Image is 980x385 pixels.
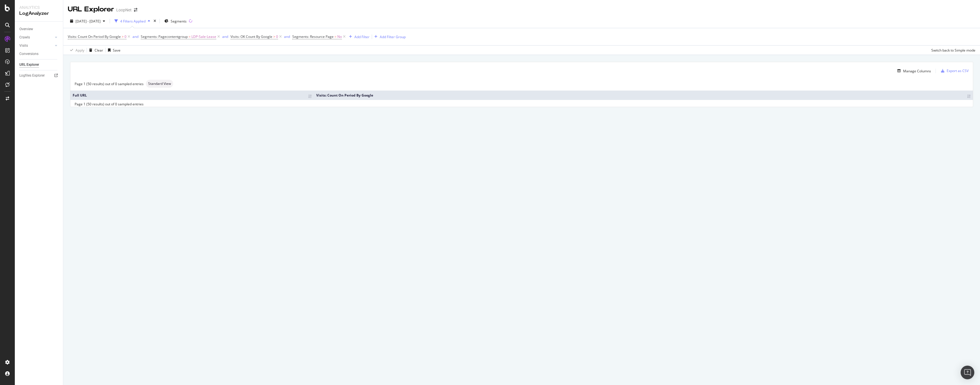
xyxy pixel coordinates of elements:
[134,8,137,12] div: arrow-right-arrow-left
[106,46,121,55] button: Save
[70,91,314,100] th: Full URL
[132,34,138,39] button: and
[189,34,191,39] span: =
[112,17,152,26] button: 4 Filters Applied
[939,66,969,75] button: Export as CSV
[314,91,973,100] th: Visits: Count On Period By Google
[19,51,59,57] a: Conversions
[354,34,369,39] div: Add Filter
[75,48,84,53] div: Apply
[929,46,975,55] button: Switch back to Simple mode
[334,34,336,39] span: =
[337,33,342,41] span: No
[19,51,38,57] div: Conversions
[116,7,132,13] div: LoopNet
[19,10,58,17] div: LogAnalyzer
[222,34,228,39] button: and
[931,48,975,53] div: Switch back to Simple mode
[68,5,114,14] div: URL Explorer
[292,34,334,39] span: Segments: Resource Page
[87,46,103,55] button: Clear
[19,26,59,32] a: Overview
[146,80,173,88] div: neutral label
[68,46,84,55] button: Apply
[95,48,103,53] div: Clear
[284,34,290,39] button: and
[19,43,28,49] div: Visits
[903,69,931,73] div: Manage Columns
[230,34,272,39] span: Visits: OK Count By Google
[372,33,406,40] button: Add Filter Group
[152,18,157,24] div: times
[276,33,278,41] span: 0
[19,73,45,79] div: Logfiles Explorer
[113,48,121,53] div: Save
[19,43,53,49] a: Visits
[171,19,187,24] span: Segments
[947,68,969,73] div: Export as CSV
[68,34,121,39] span: Visits: Count On Period By Google
[961,366,974,379] div: Open Intercom Messenger
[19,62,59,68] a: URL Explorer
[68,17,107,26] button: [DATE] - [DATE]
[162,17,189,26] button: Segments
[120,19,146,24] div: 4 Filters Applied
[347,33,369,40] button: Add Filter
[19,62,39,68] div: URL Explorer
[273,34,275,39] span: >
[124,33,126,41] span: 0
[75,102,144,107] div: Page 1 (50 results) out of 0 sampled entries
[122,34,124,39] span: >
[19,26,33,32] div: Overview
[19,34,30,40] div: Crawls
[75,81,144,86] div: Page 1 (50 results) out of 0 sampled entries
[19,5,58,10] div: Analytics
[148,82,171,85] span: Standard View
[895,67,931,74] button: Manage Columns
[141,34,188,39] span: Segments: Pagecontentgroup
[19,73,59,79] a: Logfiles Explorer
[380,34,406,39] div: Add Filter Group
[191,33,216,41] span: LDP-Sale-Lease
[19,34,53,40] a: Crawls
[75,19,101,24] span: [DATE] - [DATE]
